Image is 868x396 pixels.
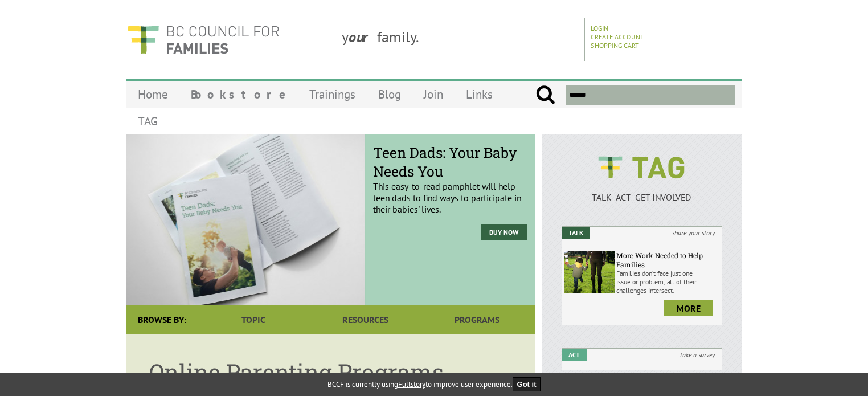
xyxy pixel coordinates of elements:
p: TALK ACT GET INVOLVED [562,191,722,203]
i: take a survey [673,349,722,361]
h1: Online Parenting Programs [149,357,513,387]
strong: our [349,27,377,46]
a: Links [455,81,504,108]
em: Talk [562,227,590,239]
p: Families don’t face just one issue or problem; all of their challenges intersect. [616,269,719,295]
a: Resources [309,305,421,334]
div: y family. [333,18,585,61]
button: Got it [513,377,541,391]
a: Programs [421,305,533,334]
h6: More Work Needed to Help Families [616,251,719,269]
a: TAG [126,108,169,134]
a: more [664,300,713,316]
em: Act [562,349,587,361]
a: TALK ACT GET INVOLVED [562,180,722,203]
span: Teen Dads: Your Baby Needs You [373,143,527,181]
a: Home [126,81,179,108]
a: Login [591,24,608,32]
a: Shopping Cart [591,41,639,50]
i: share your story [665,227,722,239]
a: Blog [367,81,412,108]
img: BC Council for FAMILIES [126,18,280,61]
img: BCCF's TAG Logo [590,146,693,189]
input: Submit [535,85,555,105]
a: Bookstore [179,81,298,108]
a: Join [412,81,455,108]
p: This easy-to-read pamphlet will help teen dads to find ways to participate in their babies' lives. [373,152,527,215]
a: Buy Now [481,224,527,240]
div: Browse By: [126,305,198,334]
a: Fullstory [398,379,425,389]
a: Create Account [591,32,644,41]
a: Trainings [298,81,367,108]
a: Topic [198,305,309,334]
